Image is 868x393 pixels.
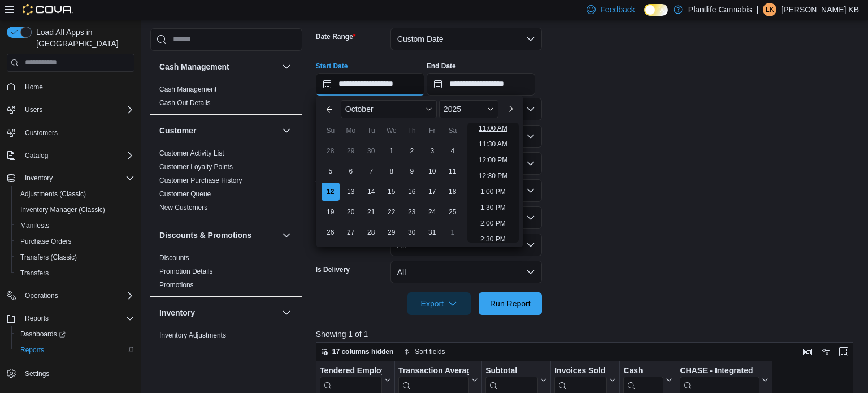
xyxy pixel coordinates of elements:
[20,171,134,185] span: Inventory
[11,342,139,358] button: Reports
[316,265,350,274] label: Is Delivery
[444,122,462,140] div: Sa
[16,251,81,264] a: Transfers (Classic)
[20,149,134,162] span: Catalog
[316,329,859,340] p: Showing 1 of 1
[25,151,48,160] span: Catalog
[159,280,194,290] span: Promotions
[16,187,134,201] span: Adjustments (Classic)
[280,60,293,74] button: Cash Management
[623,365,663,376] div: Cash
[322,162,340,180] div: day-5
[476,201,510,214] li: 1:30 PM
[20,80,47,94] a: Home
[444,223,462,241] div: day-1
[407,292,471,315] button: Export
[427,73,535,96] input: Press the down key to open a popover containing a calendar.
[280,228,293,242] button: Discounts & Promotions
[20,237,72,246] span: Purchase Orders
[25,105,42,114] span: Users
[600,4,635,15] span: Feedback
[16,203,134,217] span: Inventory Manager (Classic)
[757,3,759,16] p: |
[444,183,462,201] div: day-18
[766,3,774,16] span: LK
[322,223,340,241] div: day-26
[2,79,139,95] button: Home
[526,105,535,114] button: Open list of options
[20,289,63,303] button: Operations
[490,298,531,309] span: Run Report
[383,122,401,140] div: We
[316,62,348,71] label: Start Date
[159,85,216,93] a: Cash Management
[2,148,139,163] button: Catalog
[11,249,139,265] button: Transfers (Classic)
[20,221,49,230] span: Manifests
[398,365,469,376] div: Transaction Average
[763,3,776,16] div: Liam KB
[20,126,134,140] span: Customers
[159,267,213,275] a: Promotion Details
[20,367,54,381] a: Settings
[341,100,437,118] div: Button. Open the month selector. October is currently selected.
[342,223,360,241] div: day-27
[399,345,449,359] button: Sort fields
[362,142,380,160] div: day-30
[474,169,512,183] li: 12:30 PM
[554,365,607,376] div: Invoices Sold
[20,126,62,140] a: Customers
[16,251,134,264] span: Transfers (Classic)
[159,149,224,157] a: Customer Activity List
[423,162,441,180] div: day-10
[159,331,226,339] a: Inventory Adjustments
[390,28,542,50] button: Custom Date
[467,123,519,243] ul: Time
[423,142,441,160] div: day-3
[20,346,44,355] span: Reports
[342,183,360,201] div: day-13
[403,142,421,160] div: day-2
[25,83,43,92] span: Home
[16,219,54,232] a: Manifests
[20,103,134,116] span: Users
[819,345,832,359] button: Display options
[322,183,340,201] div: day-12
[20,149,53,162] button: Catalog
[20,312,134,325] span: Reports
[159,189,211,198] span: Customer Queue
[16,343,134,357] span: Reports
[362,223,380,241] div: day-28
[16,187,90,201] a: Adjustments (Classic)
[16,235,134,248] span: Purchase Orders
[403,183,421,201] div: day-16
[280,306,293,319] button: Inventory
[25,174,53,183] span: Inventory
[403,162,421,180] div: day-9
[423,223,441,241] div: day-31
[25,369,49,378] span: Settings
[159,331,226,340] span: Inventory Adjustments
[11,186,139,202] button: Adjustments (Classic)
[526,159,535,168] button: Open list of options
[20,366,134,380] span: Settings
[383,162,401,180] div: day-8
[320,100,338,118] button: Previous Month
[316,345,398,359] button: 17 columns hidden
[159,307,277,318] button: Inventory
[474,153,512,167] li: 12:00 PM
[25,291,58,300] span: Operations
[688,3,752,16] p: Plantlife Cannabis
[342,203,360,221] div: day-20
[322,122,340,140] div: Su
[444,105,461,114] span: 2025
[11,234,139,249] button: Purchase Orders
[25,314,49,323] span: Reports
[159,254,189,262] a: Discounts
[20,103,47,116] button: Users
[159,307,195,318] h3: Inventory
[414,292,464,315] span: Export
[322,142,340,160] div: day-28
[320,141,463,243] div: October, 2025
[362,162,380,180] div: day-7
